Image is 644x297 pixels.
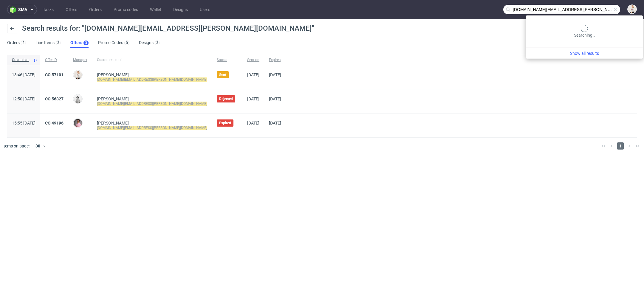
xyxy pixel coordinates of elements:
[156,41,158,45] div: 3
[247,121,259,125] span: [DATE]
[269,72,281,77] span: [DATE]
[74,119,82,127] img: Paweł Guz
[35,38,61,48] a: Line Items3
[10,6,18,13] img: logo
[97,121,129,125] a: [PERSON_NAME]
[269,121,281,125] span: [DATE]
[32,142,43,150] div: 30
[12,121,35,125] span: 15:55 [DATE]
[85,41,87,45] div: 3
[97,72,129,77] a: [PERSON_NAME]
[247,57,259,63] span: Sent on
[97,102,207,106] mark: [DOMAIN_NAME][EMAIL_ADDRESS][PERSON_NAME][DOMAIN_NAME]
[196,5,214,14] a: Users
[86,5,105,14] a: Orders
[22,41,24,45] div: 2
[247,72,259,77] span: [DATE]
[170,5,191,14] a: Designs
[2,143,30,149] span: Items on page:
[97,57,207,63] span: Customer email
[73,57,87,63] span: Manager
[74,95,82,103] img: Dudek Mariola
[97,77,207,82] mark: [DOMAIN_NAME][EMAIL_ADDRESS][PERSON_NAME][DOMAIN_NAME]
[269,97,281,101] span: [DATE]
[126,41,128,45] div: 0
[219,121,231,125] span: Expired
[45,57,64,63] span: Offer ID
[98,38,129,48] a: Promo Codes0
[97,97,129,101] a: [PERSON_NAME]
[219,97,233,101] span: Rejected
[18,7,27,12] span: sma
[12,97,35,101] span: 12:50 [DATE]
[97,126,207,130] mark: [DOMAIN_NAME][EMAIL_ADDRESS][PERSON_NAME][DOMAIN_NAME]
[62,5,81,14] a: Offers
[74,71,82,79] img: Mari Fok
[146,5,165,14] a: Wallet
[269,57,281,63] span: Expires
[139,38,160,48] a: Designs3
[247,97,259,101] span: [DATE]
[7,38,26,48] a: Orders2
[70,38,89,48] a: Offers3
[22,24,314,32] span: Search results for: "[DOMAIN_NAME][EMAIL_ADDRESS][PERSON_NAME][DOMAIN_NAME]"
[45,72,64,77] a: CO.57101
[217,57,238,63] span: Status
[12,57,31,63] span: Created at
[528,25,640,38] div: Searching…
[45,121,64,125] a: CO.49196
[628,5,636,13] img: Mari Fok
[219,72,226,77] span: Sent
[110,5,142,14] a: Promo codes
[528,50,640,56] a: Show all results
[57,41,59,45] div: 3
[39,5,57,14] a: Tasks
[7,5,37,14] button: sma
[617,142,624,150] span: 1
[12,72,35,77] span: 13:46 [DATE]
[45,97,64,101] a: CO.56827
